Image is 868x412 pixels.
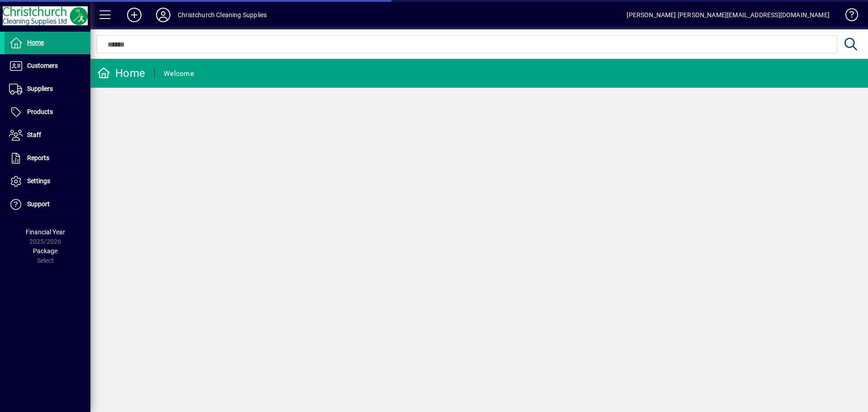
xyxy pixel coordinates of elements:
[5,193,90,216] a: Support
[27,62,58,69] span: Customers
[5,124,90,147] a: Staff
[27,177,50,185] span: Settings
[5,78,90,100] a: Suppliers
[178,8,267,22] div: Christchurch Cleaning Supplies
[839,2,857,31] a: Knowledge Base
[5,101,90,123] a: Products
[120,7,149,23] button: Add
[164,66,194,81] div: Welcome
[27,108,53,115] span: Products
[27,39,44,46] span: Home
[97,66,145,81] div: Home
[5,170,90,193] a: Settings
[33,247,57,255] span: Package
[5,55,90,77] a: Customers
[27,131,41,138] span: Staff
[27,200,50,208] span: Support
[149,7,178,23] button: Profile
[27,85,53,92] span: Suppliers
[27,154,49,161] span: Reports
[26,228,65,236] span: Financial Year
[5,147,90,170] a: Reports
[627,8,830,22] div: [PERSON_NAME] [PERSON_NAME][EMAIL_ADDRESS][DOMAIN_NAME]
